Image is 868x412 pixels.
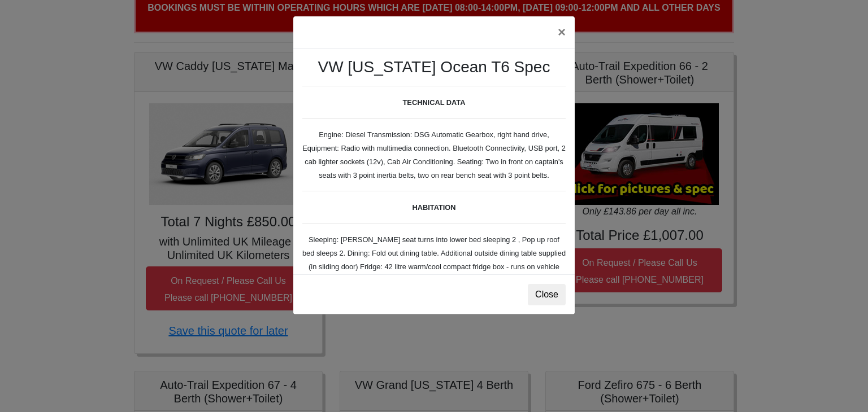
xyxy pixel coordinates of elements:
b: TECHNICAL DATA [403,98,466,107]
h3: VW [US_STATE] Ocean T6 Spec [302,58,566,77]
button: × [549,16,575,48]
b: HABITATION [412,203,455,212]
button: Close [528,284,566,305]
